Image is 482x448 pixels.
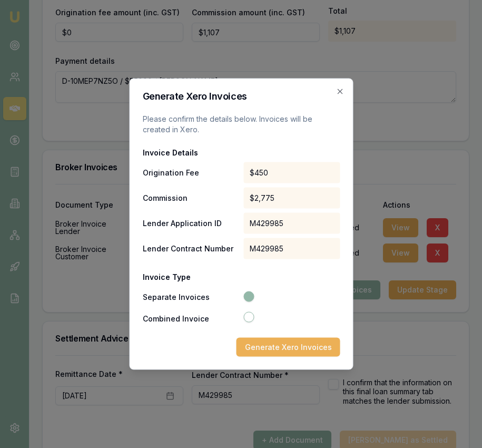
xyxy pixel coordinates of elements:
span: Invoice Details [142,148,239,158]
p: Please confirm the details below. Invoices will be created in Xero. [142,114,340,135]
span: Lender Application ID [142,218,239,229]
div: M429985 [243,213,340,234]
span: Invoice Type [142,272,239,283]
span: Origination Fee [142,168,239,178]
div: $450 [243,162,340,183]
label: Combined Invoice [142,315,241,322]
span: Lender Contract Number [142,244,239,254]
button: Generate Xero Invoices [236,338,340,357]
h2: Generate Xero Invoices [142,92,340,101]
span: Commission [142,193,239,203]
div: $2,775 [243,188,340,209]
label: Separate Invoices [142,294,241,301]
div: M429985 [243,238,340,259]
